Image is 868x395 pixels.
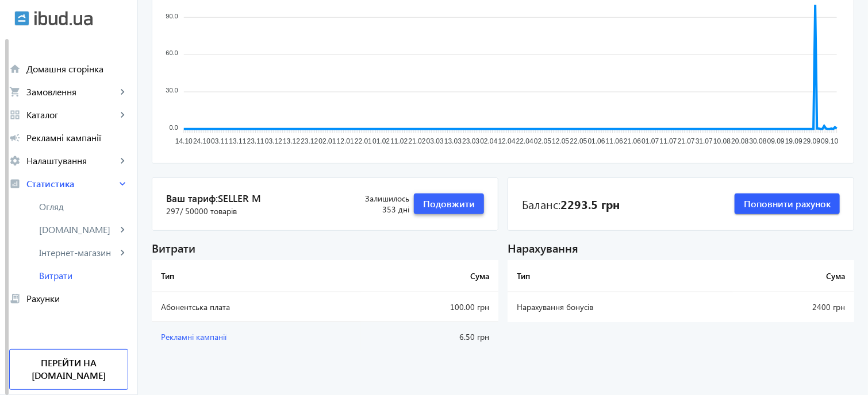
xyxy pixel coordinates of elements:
[34,11,93,26] img: ibud_text.svg
[180,206,237,216] span: / 50000 товарів
[508,260,733,292] th: Тип
[588,137,605,145] tspan: 01.06
[166,87,178,94] tspan: 30.0
[744,197,831,210] span: Поповнити рахунок
[821,137,838,145] tspan: 09.10
[39,201,128,212] span: Огляд
[735,193,840,214] button: Поповнити рахунок
[713,137,731,145] tspan: 10.08
[570,137,587,145] tspan: 22.05
[696,137,713,145] tspan: 31.07
[26,155,117,166] span: Налаштування
[337,137,354,145] tspan: 12.01
[152,240,498,255] div: Витрати
[498,137,516,145] tspan: 12.04
[117,247,128,258] mat-icon: keyboard_arrow_right
[414,193,484,214] button: Подовжити
[372,137,390,145] tspan: 01.02
[9,86,21,98] mat-icon: shopping_cart
[560,196,620,212] b: 2293.5 грн
[409,137,426,145] tspan: 21.02
[218,192,261,204] span: Seller M
[516,137,533,145] tspan: 22.04
[175,137,193,145] tspan: 14.10
[9,155,21,166] mat-icon: settings
[117,155,128,166] mat-icon: keyboard_arrow_right
[480,137,497,145] tspan: 02.04
[803,137,820,145] tspan: 29.09
[26,293,128,304] span: Рахунки
[193,137,210,145] tspan: 24.10
[301,137,318,145] tspan: 23.12
[39,270,128,281] span: Витрати
[229,137,246,145] tspan: 13.11
[508,292,733,322] td: Нарахування бонусів
[161,331,226,342] span: Рекламні кампанії
[678,137,695,145] tspan: 21.07
[39,247,117,258] span: Інтернет-магазин
[170,125,178,131] tspan: 0.0
[117,224,128,235] mat-icon: keyboard_arrow_right
[361,292,498,322] td: 100.00 грн
[338,193,409,215] div: 353 дні
[26,109,117,121] span: Каталог
[733,292,854,322] td: 2400 грн
[427,137,444,145] tspan: 03.03
[624,137,641,145] tspan: 21.06
[9,293,21,304] mat-icon: receipt_long
[390,137,408,145] tspan: 11.02
[9,63,21,75] mat-icon: home
[552,137,569,145] tspan: 12.05
[522,196,620,212] div: Баланс:
[152,292,361,322] td: Абонентська плата
[39,224,117,235] span: [DOMAIN_NAME]
[166,206,237,217] span: 297
[247,137,264,145] tspan: 23.11
[9,109,21,121] mat-icon: grid_view
[166,192,338,206] span: Ваш тариф:
[26,132,128,144] span: Рекламні кампанії
[14,11,29,26] img: ibud.svg
[26,86,117,98] span: Замовлення
[750,137,767,145] tspan: 30.08
[462,137,479,145] tspan: 23.03
[319,137,336,145] tspan: 02.01
[355,137,372,145] tspan: 22.01
[338,193,409,204] span: Залишилось
[283,137,300,145] tspan: 13.12
[534,137,551,145] tspan: 02.05
[211,137,228,145] tspan: 03.11
[444,137,462,145] tspan: 13.03
[166,50,178,57] tspan: 60.0
[361,322,498,352] td: 6.50 грн
[508,240,854,255] div: Нарахування
[117,86,128,98] mat-icon: keyboard_arrow_right
[660,137,677,145] tspan: 11.07
[785,137,802,145] tspan: 19.09
[642,137,659,145] tspan: 01.07
[9,349,128,390] a: Перейти на [DOMAIN_NAME]
[166,13,178,20] tspan: 90.0
[265,137,282,145] tspan: 03.12
[26,63,128,75] span: Домашня сторінка
[733,260,854,292] th: Сума
[152,260,361,292] th: Тип
[423,197,475,210] span: Подовжити
[361,260,498,292] th: Сума
[117,178,128,189] mat-icon: keyboard_arrow_right
[26,178,117,189] span: Статистика
[117,109,128,121] mat-icon: keyboard_arrow_right
[9,132,21,144] mat-icon: campaign
[9,178,21,189] mat-icon: analytics
[606,137,623,145] tspan: 11.06
[767,137,785,145] tspan: 09.09
[731,137,748,145] tspan: 20.08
